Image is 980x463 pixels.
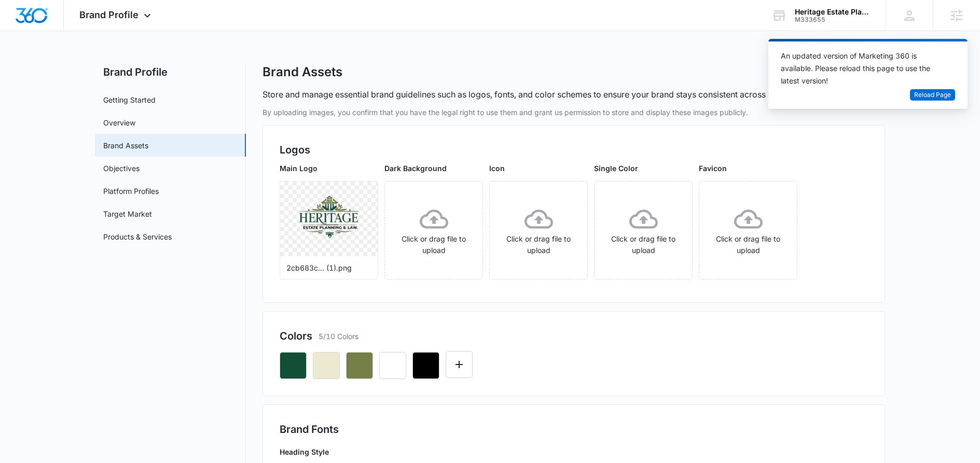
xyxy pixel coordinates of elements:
[103,208,152,219] a: Target Market
[595,205,692,256] div: Click or drag file to upload
[103,140,148,151] a: Brand Assets
[699,205,797,256] div: Click or drag file to upload
[595,181,692,279] span: Click or drag file to upload
[699,163,797,174] p: Favicon
[103,94,156,105] a: Getting Started
[490,181,587,279] span: Click or drag file to upload
[280,446,665,457] p: Heading Style
[293,188,366,250] img: User uploaded logo
[319,331,358,342] p: 5/10 Colors
[385,205,482,256] div: Click or drag file to upload
[384,163,483,174] p: Dark Background
[280,422,868,437] h2: Brand Fonts
[103,117,135,128] a: Overview
[79,9,139,20] span: Brand Profile
[95,64,246,80] h2: Brand Profile
[385,181,482,279] span: Click or drag file to upload
[446,351,473,378] button: Edit Color
[781,50,943,87] div: An updated version of Marketing 360 is available. Please reload this page to use the latest version!
[263,107,885,118] p: By uploading images, you confirm that you have the legal right to use them and grant us permissio...
[103,231,172,242] a: Products & Services
[280,142,868,158] h2: Logos
[594,163,693,174] p: Single Color
[795,16,871,23] div: account id
[910,89,955,101] button: Reload Page
[795,8,871,16] div: account name
[914,90,951,100] span: Reload Page
[286,262,371,273] p: 2cb683c... (1).png
[280,163,378,174] p: Main Logo
[103,163,140,174] a: Objectives
[280,328,312,344] h2: Colors
[489,163,588,174] p: Icon
[490,205,587,256] div: Click or drag file to upload
[263,64,342,80] h1: Brand Assets
[263,88,856,101] p: Store and manage essential brand guidelines such as logos, fonts, and color schemes to ensure you...
[103,186,159,197] a: Platform Profiles
[699,181,797,279] span: Click or drag file to upload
